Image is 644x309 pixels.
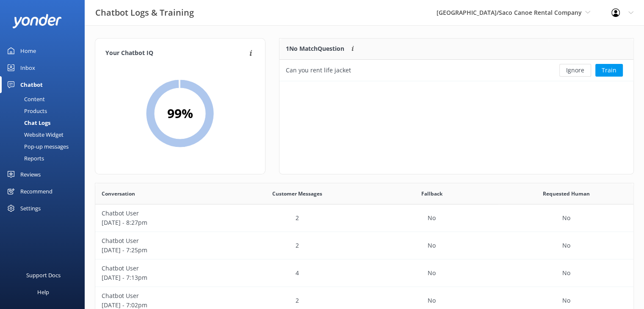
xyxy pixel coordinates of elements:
a: Chat Logs [5,117,85,129]
div: Recommend [20,183,53,200]
div: row [95,232,633,259]
h4: Your Chatbot IQ [105,49,247,58]
div: row [95,204,633,232]
a: Website Widget [5,129,85,141]
p: 4 [296,268,299,278]
a: Pop-up messages [5,141,85,152]
h2: 99 % [167,103,193,124]
div: Pop-up messages [5,141,69,152]
p: [DATE] - 7:13pm [102,273,224,282]
p: No [562,213,570,223]
p: Chatbot User [102,291,224,301]
p: Chatbot User [102,209,224,218]
h3: Chatbot Logs & Training [95,6,194,19]
div: Products [5,105,47,117]
span: Customer Messages [272,190,322,198]
a: Products [5,105,85,117]
span: Fallback [421,190,442,198]
div: Settings [20,200,41,217]
span: Conversation [102,190,135,198]
p: No [562,296,570,305]
p: 2 [296,241,299,250]
div: Chatbot [20,76,43,93]
p: Chatbot User [102,264,224,273]
div: Reports [5,152,44,164]
div: Chat Logs [5,117,50,129]
div: Website Widget [5,129,64,141]
a: Content [5,93,85,105]
div: Content [5,93,45,105]
p: No [428,241,436,250]
div: Support Docs [26,267,61,284]
div: grid [279,60,633,81]
span: Requested Human [543,190,590,198]
p: [DATE] - 8:27pm [102,218,224,227]
div: Inbox [20,59,35,76]
p: 2 [296,213,299,223]
div: Reviews [20,166,41,183]
p: Chatbot User [102,236,224,246]
a: Reports [5,152,85,164]
p: No [428,213,436,223]
img: yonder-white-logo.png [13,14,61,28]
p: No [562,268,570,278]
p: [DATE] - 7:25pm [102,246,224,255]
div: Home [20,42,36,59]
span: [GEOGRAPHIC_DATA]/Saco Canoe Rental Company [437,8,582,17]
div: Help [37,284,49,301]
p: No [428,296,436,305]
button: Train [595,64,623,77]
div: row [279,60,633,81]
p: No [562,241,570,250]
button: Ignore [559,64,591,77]
div: row [95,259,633,287]
div: Can you rent life jacket [286,66,351,75]
p: 1 No Match Question [286,44,344,53]
p: No [428,268,436,278]
p: 2 [296,296,299,305]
